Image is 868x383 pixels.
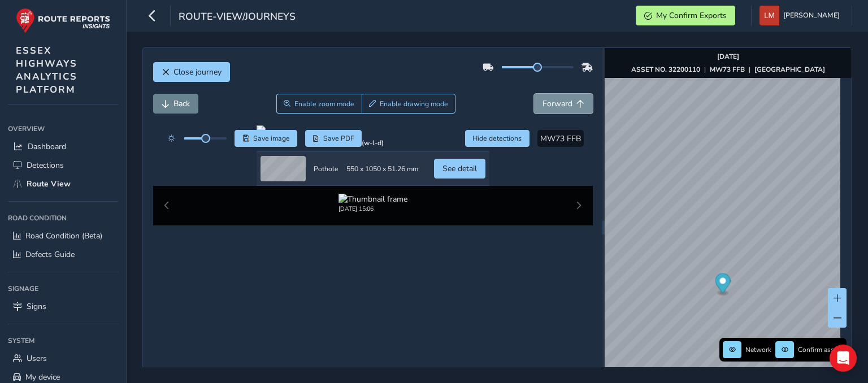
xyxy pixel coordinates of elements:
span: route-view/journeys [179,10,296,25]
span: Save image [253,134,290,143]
span: Route View [27,179,71,189]
button: Draw [362,94,456,114]
button: See detail [434,159,485,179]
a: Dashboard [8,137,118,156]
span: Back [173,98,190,109]
button: Back [153,94,198,114]
span: Enable drawing mode [380,99,448,108]
div: Open Intercom Messenger [830,345,857,372]
div: Overview [8,120,118,137]
span: Dashboard [28,141,66,152]
a: Signs [8,297,118,316]
span: Detections [27,160,64,171]
button: [PERSON_NAME] [759,6,844,25]
span: Forward [542,98,572,109]
a: Detections [8,156,118,175]
button: Zoom [276,94,362,114]
strong: MW73 FFB [710,65,745,74]
div: Map marker [715,273,731,297]
span: Save PDF [323,134,354,143]
img: Thumbnail frame [338,194,407,204]
span: Signs [27,301,46,312]
span: Close journey [173,67,222,77]
a: Road Condition (Beta) [8,227,118,245]
span: Users [27,353,47,364]
button: Forward [534,94,593,114]
span: Confirm assets [798,345,843,354]
img: rr logo [16,8,110,33]
button: Close journey [153,62,230,82]
div: Signage [8,280,118,297]
button: My Confirm Exports [636,6,735,25]
strong: [GEOGRAPHIC_DATA] [754,65,825,74]
a: Defects Guide [8,245,118,264]
div: [DATE] 15:06 [338,204,407,213]
strong: [DATE] [717,52,739,61]
a: Users [8,349,118,368]
div: Road Condition [8,210,118,227]
div: | | [631,65,825,74]
button: Save [235,130,297,147]
strong: ASSET NO. 32200110 [631,65,700,74]
span: Hide detections [472,134,522,143]
button: PDF [305,130,362,147]
span: Network [745,345,771,354]
span: [PERSON_NAME] [783,6,840,25]
td: Pothole [310,152,342,186]
span: Road Condition (Beta) [25,230,102,241]
span: MW73 FFB [540,133,581,144]
span: ESSEX HIGHWAYS ANALYTICS PLATFORM [16,44,77,96]
a: Route View [8,175,118,193]
span: My device [25,372,60,382]
td: 550 x 1050 x 51.26 mm [342,152,422,186]
span: Defects Guide [25,249,75,260]
span: Enable zoom mode [294,99,354,108]
button: Hide detections [465,130,530,147]
span: My Confirm Exports [656,10,727,21]
div: System [8,332,118,349]
span: See detail [442,163,477,174]
img: diamond-layout [759,6,779,25]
